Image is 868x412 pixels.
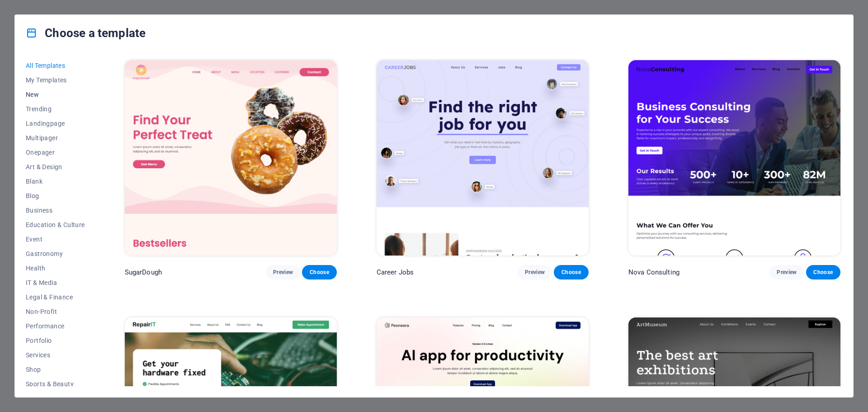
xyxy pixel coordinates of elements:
button: Preview [266,265,300,279]
button: Education & Culture [26,218,85,232]
span: Multipager [26,134,85,142]
p: Career Jobs [377,268,414,277]
button: My Templates [26,73,85,87]
span: Non-Profit [26,308,85,315]
span: Gastronomy [26,250,85,257]
button: Choose [302,265,336,279]
span: All Templates [26,62,85,69]
span: Health [26,265,85,272]
span: Services [26,351,85,359]
span: Sports & Beauty [26,380,85,388]
button: Landingpage [26,116,85,131]
h4: Choose a template [26,26,146,40]
span: Onepager [26,149,85,156]
button: Shop [26,362,85,377]
span: Choose [561,269,581,276]
button: Choose [554,265,588,279]
span: Blog [26,192,85,199]
button: New [26,87,85,102]
button: Legal & Finance [26,290,85,304]
span: Portfolio [26,337,85,344]
span: Preview [777,269,797,276]
img: Nova Consulting [628,60,840,256]
button: Gastronomy [26,246,85,261]
p: Nova Consulting [628,268,679,277]
button: Art & Design [26,160,85,174]
button: Business [26,203,85,218]
span: New [26,91,85,98]
button: IT & Media [26,275,85,290]
button: Portfolio [26,333,85,348]
span: IT & Media [26,279,85,286]
span: Performance [26,322,85,330]
span: Preview [525,269,545,276]
span: Legal & Finance [26,294,85,301]
button: Services [26,348,85,362]
img: Career Jobs [377,60,589,256]
span: Trending [26,105,85,113]
button: Sports & Beauty [26,377,85,391]
span: Shop [26,366,85,373]
span: Preview [273,269,293,276]
button: All Templates [26,58,85,73]
img: SugarDough [125,60,337,256]
button: Multipager [26,131,85,145]
span: Education & Culture [26,221,85,228]
span: Landingpage [26,120,85,127]
button: Trending [26,102,85,116]
p: SugarDough [125,268,162,277]
span: Business [26,207,85,214]
span: Choose [813,269,833,276]
button: Blank [26,174,85,189]
button: Blog [26,189,85,203]
span: Choose [309,269,329,276]
button: Onepager [26,145,85,160]
span: My Templates [26,76,85,84]
span: Art & Design [26,163,85,170]
span: Blank [26,178,85,185]
span: Event [26,236,85,243]
button: Preview [769,265,804,279]
button: Preview [518,265,552,279]
button: Health [26,261,85,275]
button: Choose [806,265,840,279]
button: Event [26,232,85,246]
button: Non-Profit [26,304,85,319]
button: Performance [26,319,85,333]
